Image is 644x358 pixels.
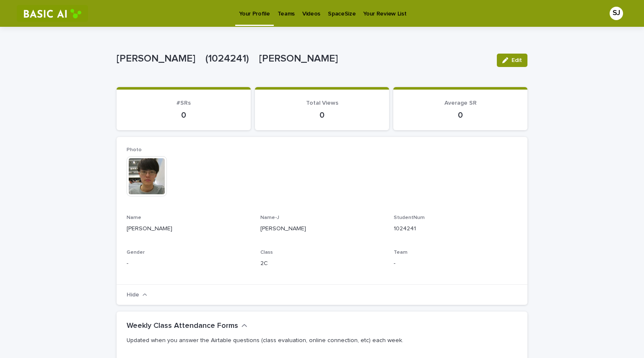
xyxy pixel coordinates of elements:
span: Edit [512,57,522,63]
p: 2C [260,259,384,268]
h2: Weekly Class Attendance Forms [127,322,238,331]
span: Photo [127,147,142,152]
span: #SRs [177,100,191,106]
p: [PERSON_NAME] [127,224,250,233]
span: Name-J [260,215,279,220]
span: Class [260,250,273,255]
div: SJ [610,7,623,20]
p: - [394,259,517,268]
span: Gender [127,250,145,255]
p: 0 [265,110,379,120]
button: Hide [127,292,147,298]
p: - [127,259,250,268]
span: Team [394,250,408,255]
p: [PERSON_NAME] (1024241) [PERSON_NAME] [117,53,490,65]
span: StudentNum [394,215,425,220]
span: Name [127,215,141,220]
span: Average SR [444,100,477,106]
button: Edit [497,54,527,67]
p: 0 [127,110,241,120]
p: 0 [403,110,517,120]
button: Weekly Class Attendance Forms [127,322,247,331]
img: RtIB8pj2QQiOZo6waziI [17,5,88,22]
p: [PERSON_NAME] [260,224,384,233]
p: 1024241 [394,224,517,233]
span: Total Views [306,100,338,106]
p: Updated when you answer the Airtable questions (class evaluation, online connection, etc) each week. [127,337,514,344]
